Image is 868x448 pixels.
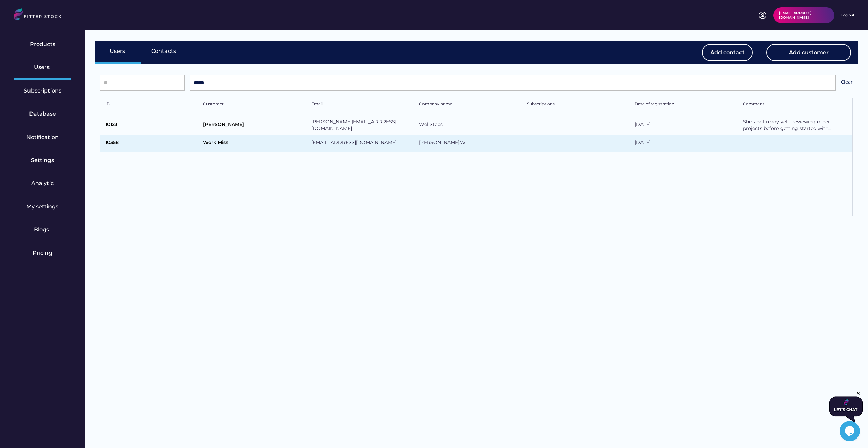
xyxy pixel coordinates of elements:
div: Blogs [34,226,51,233]
iframe: chat widget [829,390,863,422]
div: Date of registration [635,101,739,108]
div: Database [29,110,56,118]
div: Work Miss [203,139,308,148]
div: Pricing [33,249,52,257]
div: Subscriptions [527,101,631,108]
div: Analytic [31,180,54,187]
button: Add customer [766,44,851,61]
div: [DATE] [635,139,739,148]
div: WellSteps [419,121,524,130]
div: [DATE] [635,121,739,130]
div: Clear [841,79,853,87]
div: Users [34,64,51,71]
div: Contacts [151,47,176,55]
div: Email [311,101,416,108]
div: [EMAIL_ADDRESS][DOMAIN_NAME] [311,139,416,148]
div: [PERSON_NAME][EMAIL_ADDRESS][DOMAIN_NAME] [311,119,416,132]
div: Customer [203,101,308,108]
div: She's not ready yet - reviewing other projects before getting started with... [743,119,847,132]
div: 10358 [105,139,200,148]
div: Subscriptions [24,87,61,95]
img: profile-circle.svg [758,11,767,19]
iframe: chat widget [840,421,861,441]
div: 10123 [105,121,200,130]
div: [EMAIL_ADDRESS][DOMAIN_NAME] [779,11,829,20]
div: Notification [26,134,59,141]
div: [PERSON_NAME] [203,121,308,130]
div: Company name [419,101,524,108]
div: Comment [743,101,847,108]
div: Log out [841,13,854,18]
div: Products [30,41,55,48]
div: My settings [26,203,58,210]
div: Settings [31,157,54,164]
button: Add contact [702,44,753,61]
img: LOGO.svg [14,8,67,22]
div: [PERSON_NAME].W [419,139,524,148]
div: Users [110,47,126,55]
div: ID [105,101,200,108]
